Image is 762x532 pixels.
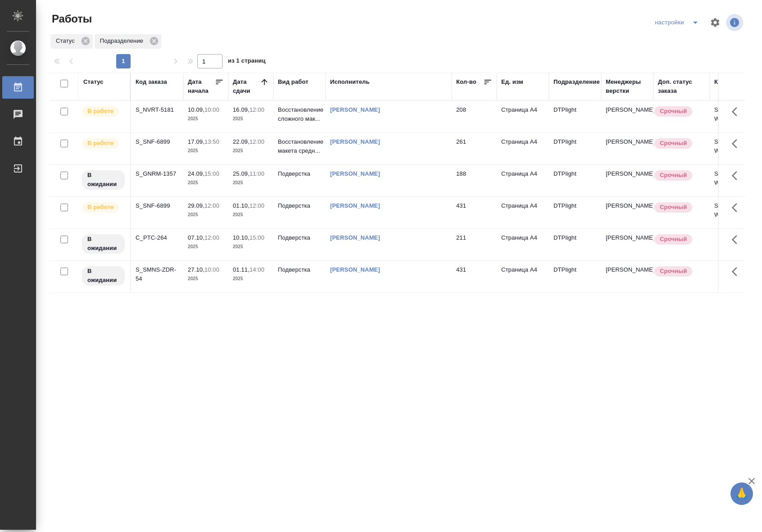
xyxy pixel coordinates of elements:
[188,210,224,219] p: 2025
[233,210,269,219] p: 2025
[549,165,601,196] td: DTPlight
[249,170,264,177] p: 11:00
[204,106,219,113] p: 10:00
[726,197,748,218] button: Здесь прячутся важные кнопки
[188,234,204,241] p: 07.10,
[233,106,249,113] p: 16.09,
[136,233,179,242] div: C_PTC-264
[660,139,687,148] p: Срочный
[501,77,523,86] div: Ед. изм
[497,261,549,292] td: Страница А4
[660,235,687,244] p: Срочный
[249,106,264,113] p: 12:00
[188,106,204,113] p: 10.09,
[330,106,380,113] a: [PERSON_NAME]
[710,101,762,132] td: S_NVRT-5181-WK-026
[606,105,649,114] p: [PERSON_NAME]
[249,202,264,209] p: 12:00
[188,114,224,123] p: 2025
[87,203,113,212] p: В работе
[660,107,687,116] p: Срочный
[658,77,705,95] div: Доп. статус заказа
[188,77,215,95] div: Дата начала
[188,146,224,155] p: 2025
[81,233,126,255] div: Исполнитель назначен, приступать к работе пока рано
[188,202,204,209] p: 29.09,
[710,133,762,164] td: S_SNF-6899-WK-003
[233,77,260,95] div: Дата сдачи
[714,77,749,86] div: Код работы
[249,266,264,273] p: 14:00
[87,267,119,285] p: В ожидании
[136,137,179,146] div: S_SNF-6899
[452,101,497,132] td: 208
[452,133,497,164] td: 261
[95,34,161,49] div: Подразделение
[497,229,549,260] td: Страница А4
[188,138,204,145] p: 17.09,
[730,482,753,505] button: 🙏
[204,170,219,177] p: 15:00
[606,201,649,210] p: [PERSON_NAME]
[549,197,601,228] td: DTPlight
[81,137,126,150] div: Исполнитель выполняет работу
[330,266,380,273] a: [PERSON_NAME]
[653,15,704,30] div: split button
[233,114,269,123] p: 2025
[278,137,321,155] p: Восстановление макета средн...
[549,229,601,260] td: DTPlight
[81,265,126,286] div: Исполнитель назначен, приступать к работе пока рано
[278,105,321,123] p: Восстановление сложного мак...
[726,133,748,155] button: Здесь прячутся важные кнопки
[726,101,748,123] button: Здесь прячутся важные кнопки
[606,233,649,242] p: [PERSON_NAME]
[188,170,204,177] p: 24.09,
[249,138,264,145] p: 12:00
[330,77,370,86] div: Исполнитель
[660,203,687,212] p: Срочный
[136,105,179,114] div: S_NVRT-5181
[188,242,224,251] p: 2025
[204,234,219,241] p: 12:00
[233,202,249,209] p: 01.10,
[50,34,93,49] div: Статус
[136,265,179,283] div: S_SMNS-ZDR-54
[330,202,380,209] a: [PERSON_NAME]
[710,165,762,196] td: S_GNRM-1357-WK-021
[553,77,600,86] div: Подразделение
[136,201,179,210] div: S_SNF-6899
[330,234,380,241] a: [PERSON_NAME]
[87,107,113,116] p: В работе
[136,77,167,86] div: Код заказа
[278,77,308,86] div: Вид работ
[660,171,687,180] p: Срочный
[330,170,380,177] a: [PERSON_NAME]
[278,201,321,210] p: Подверстка
[204,266,219,273] p: 10:00
[497,101,549,132] td: Страница А4
[188,274,224,283] p: 2025
[233,266,249,273] p: 01.11,
[456,77,476,86] div: Кол-во
[87,171,119,189] p: В ожидании
[188,266,204,273] p: 27.10,
[278,233,321,242] p: Подверстка
[549,101,601,132] td: DTPlight
[50,12,92,26] span: Работы
[726,229,748,250] button: Здесь прячутся важные кнопки
[606,265,649,274] p: [PERSON_NAME]
[452,197,497,228] td: 431
[452,165,497,196] td: 188
[249,234,264,241] p: 15:00
[278,265,321,274] p: Подверстка
[452,261,497,292] td: 431
[188,178,224,187] p: 2025
[606,169,649,178] p: [PERSON_NAME]
[204,202,219,209] p: 12:00
[726,14,745,31] span: Посмотреть информацию
[606,137,649,146] p: [PERSON_NAME]
[87,139,113,148] p: В работе
[606,77,649,95] div: Менеджеры верстки
[734,484,749,503] span: 🙏
[330,138,380,145] a: [PERSON_NAME]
